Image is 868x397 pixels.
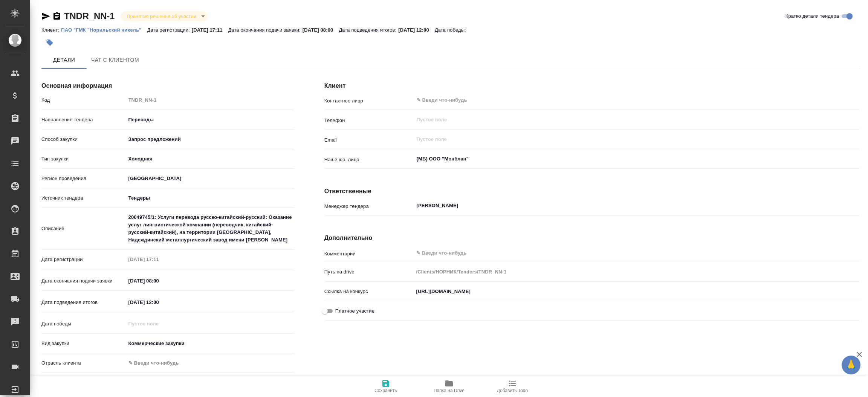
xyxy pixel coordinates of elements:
span: Платное участие [335,307,374,315]
div: Запрос предложений [126,133,294,146]
span: Сохранить [374,388,397,393]
span: Добавить Todo [497,388,528,393]
p: Дата подведения итогов [41,299,126,306]
div: [GEOGRAPHIC_DATA] [126,172,294,185]
div: Коммерческие закупки [126,337,294,350]
div: Переводы [126,113,294,126]
button: Принятие решения об участии [124,13,199,20]
a: ПАО "ГМК "Норильский никель" [61,26,147,33]
input: Пустое поле [414,266,860,277]
p: Способ закупки [41,136,126,143]
p: Описание [41,225,126,232]
input: ✎ Введи что-нибудь [126,297,192,308]
input: ✎ Введи что-нибудь [414,286,860,297]
p: Дата победы: [435,27,468,33]
button: Open [856,99,857,101]
p: Путь на drive [324,268,414,276]
input: Пустое поле [126,254,192,265]
input: ✎ Введи что-нибудь [416,96,832,105]
p: Тип закупки [41,155,126,163]
p: Телефон [324,117,414,124]
p: Отрасль клиента [41,359,126,367]
button: Сохранить [354,376,417,397]
textarea: 20049745/1: Услуги перевода русско-китайский-русский: Оказание услуг лингвистической компании (пе... [126,211,294,246]
p: Ссылка на конкурс [324,288,414,295]
span: Детали [46,55,82,65]
input: Пустое поле [416,135,842,144]
button: Скопировать ссылку [52,12,61,21]
span: Чат с клиентом [91,55,139,65]
input: ✎ Введи что-нибудь [126,275,192,286]
span: Папка на Drive [434,388,465,393]
p: Дата подведения итогов: [339,27,398,33]
a: TNDR_NN-1 [64,11,115,21]
h4: Ответственные [324,187,860,196]
span: Кратко детали тендера [785,12,839,20]
input: Пустое поле [126,95,294,105]
p: Клиент: [41,27,61,33]
button: 🙏 [842,356,860,374]
div: Принятие решения об участии [121,11,208,21]
button: Папка на Drive [417,376,481,397]
p: Контактное лицо [324,97,414,105]
button: Добавить Todo [481,376,544,397]
div: [GEOGRAPHIC_DATA] [126,192,294,205]
p: Код [41,96,126,104]
p: Наше юр. лицо [324,156,414,163]
span: 🙏 [845,357,857,373]
div: ✎ Введи что-нибудь [126,357,294,370]
p: Менеджер тендера [324,203,414,210]
p: Email [324,136,414,144]
button: Скопировать ссылку для ЯМессенджера [41,12,50,21]
button: Open [856,158,857,160]
p: Источник тендера [41,194,126,202]
input: Пустое поле [126,318,192,329]
div: Холодная [126,153,294,165]
p: ПАО "ГМК "Норильский никель" [61,27,147,33]
p: [DATE] 17:11 [192,27,228,33]
p: Направление тендера [41,116,126,124]
p: Комментарий [324,250,414,258]
p: Регион проведения [41,175,126,182]
button: Добавить тэг [41,34,58,51]
p: Вид закупки [41,340,126,347]
p: Дата окончания подачи заявки: [228,27,302,33]
p: Дата регистрации [41,256,126,263]
div: ✎ Введи что-нибудь [128,359,285,367]
p: [DATE] 12:00 [398,27,435,33]
button: Open [856,205,857,206]
p: Дата окончания подачи заявки [41,277,126,285]
h4: Клиент [324,81,860,90]
p: [DATE] 08:00 [303,27,339,33]
h4: Дополнительно [324,234,860,243]
p: Дата победы [41,320,126,328]
h4: Основная информация [41,81,294,90]
input: Пустое поле [416,115,842,124]
p: Дата регистрации: [147,27,191,33]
